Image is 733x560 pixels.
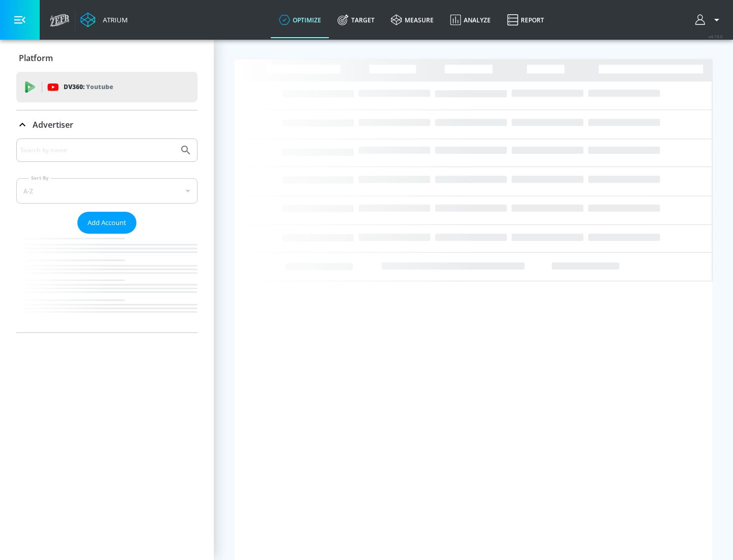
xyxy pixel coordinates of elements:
[33,119,73,130] p: Advertiser
[20,144,175,157] input: Search by name
[16,72,198,102] div: DV360: Youtube
[271,2,329,38] a: optimize
[16,178,198,204] div: A-Z
[64,81,113,93] p: DV360:
[383,2,442,38] a: measure
[709,34,723,39] span: v 4.19.0
[99,15,128,24] div: Atrium
[77,212,136,234] button: Add Account
[19,52,53,64] p: Platform
[80,12,128,27] a: Atrium
[442,2,499,38] a: Analyze
[329,2,383,38] a: Target
[16,44,198,72] div: Platform
[16,234,198,332] nav: list of Advertiser
[86,81,113,92] p: Youtube
[88,217,126,229] span: Add Account
[499,2,552,38] a: Report
[16,138,198,332] div: Advertiser
[29,175,51,181] label: Sort By
[16,110,198,139] div: Advertiser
